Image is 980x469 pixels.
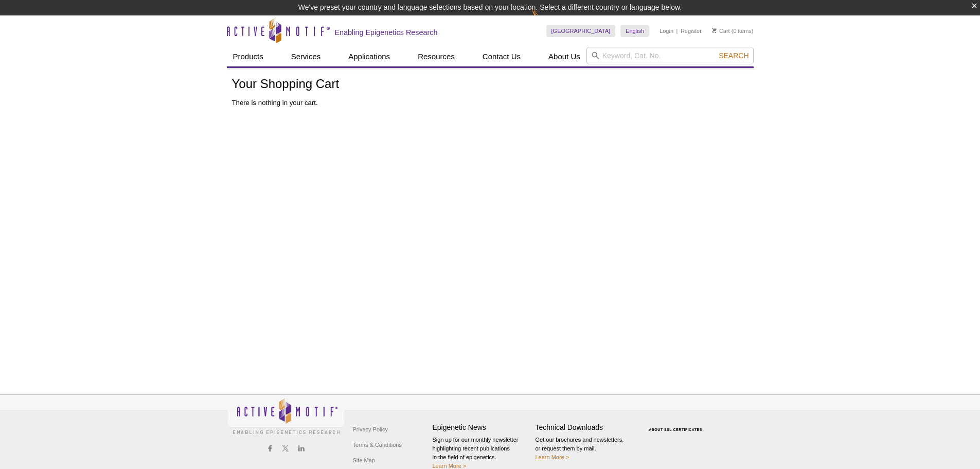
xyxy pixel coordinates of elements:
a: About Us [542,47,586,66]
button: Search [716,51,752,60]
a: Cart [712,27,730,34]
a: Applications [342,47,396,66]
p: Get our brochures and newsletters, or request them by mail. [536,436,633,462]
table: Click to Verify - This site chose Symantec SSL for secure e-commerce and confidential communicati... [638,413,716,436]
img: Change Here [531,8,559,32]
a: Site Map [350,453,378,468]
h4: Epigenetic News [433,423,530,432]
a: Contact Us [476,47,527,66]
h4: Technical Downloads [536,423,633,432]
a: Terms & Conditions [350,437,404,453]
img: Your Cart [712,28,717,33]
li: | [676,25,678,37]
a: [GEOGRAPHIC_DATA] [546,25,616,37]
input: Keyword, Cat. No. [586,47,754,64]
a: Login [660,27,673,34]
a: Register [681,27,702,34]
span: Search [719,51,749,60]
a: Privacy Policy [350,422,390,437]
a: Services [285,47,327,66]
p: There is nothing in your cart. [232,98,749,108]
img: Active Motif, [227,395,345,437]
a: Learn More > [536,454,569,460]
h1: Your Shopping Cart [232,77,749,92]
a: Products [227,47,270,66]
a: Resources [412,47,461,66]
a: ABOUT SSL CERTIFICATES [649,428,702,431]
li: (0 items) [712,25,754,37]
a: Learn More > [433,463,467,469]
a: English [620,25,649,37]
h2: Enabling Epigenetics Research [335,28,438,37]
